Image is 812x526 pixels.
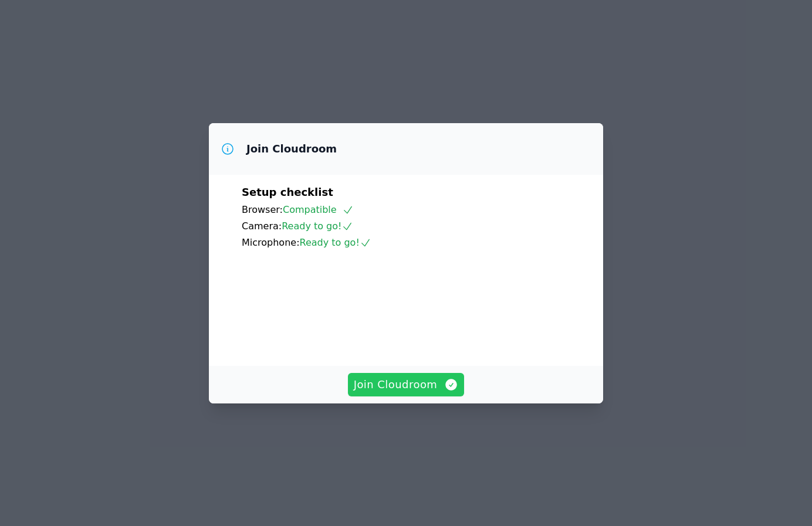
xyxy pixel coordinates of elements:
span: Join Cloudroom [354,376,459,393]
span: Ready to go! [282,220,353,232]
button: Join Cloudroom [348,373,465,396]
span: Camera: [242,220,282,232]
h3: Join Cloudroom [246,142,337,156]
span: Setup checklist [242,186,333,198]
span: Browser: [242,204,283,215]
span: Ready to go! [300,237,371,248]
span: Compatible [283,204,354,215]
span: Microphone: [242,237,300,248]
